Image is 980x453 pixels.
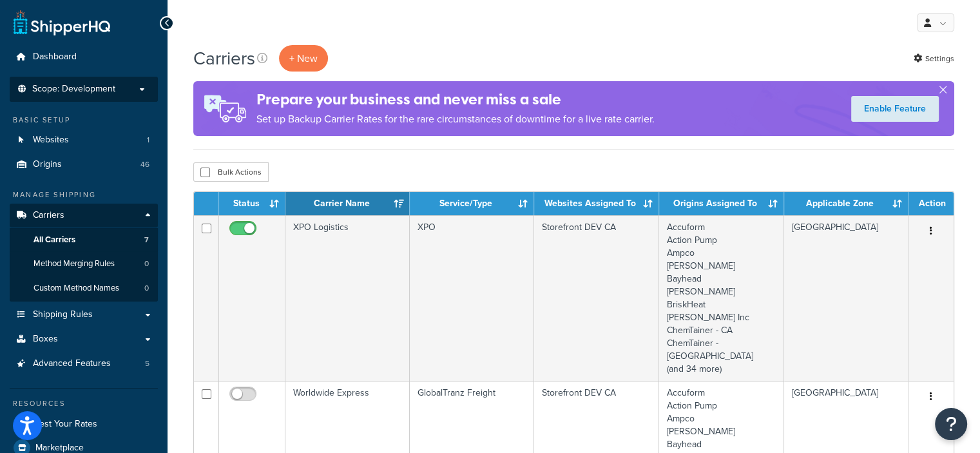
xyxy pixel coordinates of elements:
a: Test Your Rates [10,412,158,436]
button: Open Resource Center [935,408,967,440]
li: Carriers [10,204,158,302]
a: Settings [914,50,954,68]
th: Status: activate to sort column ascending [219,192,285,215]
a: All Carriers 7 [10,228,158,252]
span: Websites [33,135,69,146]
td: XPO [410,215,534,381]
span: Advanced Features [33,358,111,369]
th: Carrier Name: activate to sort column ascending [285,192,410,215]
button: Bulk Actions [193,162,269,182]
span: Shipping Rules [33,309,93,320]
button: + New [279,45,328,72]
li: Custom Method Names [10,276,158,300]
a: ShipperHQ Home [14,10,110,35]
span: Test Your Rates [35,419,97,430]
a: Boxes [10,327,158,351]
span: Boxes [33,334,58,345]
a: Origins 46 [10,153,158,177]
div: Basic Setup [10,115,158,126]
a: Custom Method Names 0 [10,276,158,300]
h1: Carriers [193,46,255,71]
div: Resources [10,398,158,409]
span: Method Merging Rules [34,258,115,269]
li: Origins [10,153,158,177]
th: Applicable Zone: activate to sort column ascending [784,192,908,215]
li: Websites [10,128,158,152]
span: 46 [140,159,149,170]
a: Method Merging Rules 0 [10,252,158,276]
th: Service/Type: activate to sort column ascending [410,192,534,215]
span: 7 [144,235,149,246]
div: Manage Shipping [10,189,158,200]
span: Custom Method Names [34,283,119,294]
td: Storefront DEV CA [534,215,659,381]
span: Scope: Development [32,84,115,95]
li: Advanced Features [10,352,158,376]
td: [GEOGRAPHIC_DATA] [784,215,908,381]
a: Advanced Features 5 [10,352,158,376]
a: Dashboard [10,45,158,69]
th: Origins Assigned To: activate to sort column ascending [659,192,784,215]
span: Carriers [33,210,64,221]
span: Dashboard [33,52,77,63]
li: Method Merging Rules [10,252,158,276]
span: 1 [147,135,149,146]
a: Enable Feature [851,96,939,122]
span: 0 [144,258,149,269]
span: Origins [33,159,62,170]
h4: Prepare your business and never miss a sale [256,89,655,110]
th: Websites Assigned To: activate to sort column ascending [534,192,659,215]
p: Set up Backup Carrier Rates for the rare circumstances of downtime for a live rate carrier. [256,110,655,128]
a: Carriers [10,204,158,227]
span: 0 [144,283,149,294]
a: Shipping Rules [10,303,158,327]
span: 5 [145,358,149,369]
td: Accuform Action Pump Ampco [PERSON_NAME] Bayhead [PERSON_NAME] BriskHeat [PERSON_NAME] Inc ChemTa... [659,215,784,381]
td: XPO Logistics [285,215,410,381]
li: All Carriers [10,228,158,252]
img: ad-rules-rateshop-fe6ec290ccb7230408bd80ed9643f0289d75e0ffd9eb532fc0e269fcd187b520.png [193,81,256,136]
th: Action [908,192,954,215]
a: Websites 1 [10,128,158,152]
span: All Carriers [34,235,75,246]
